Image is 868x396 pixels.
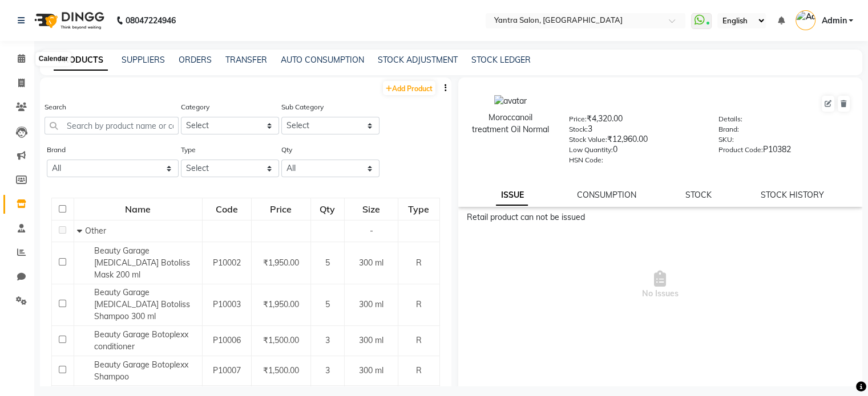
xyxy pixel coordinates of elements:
span: 300 ml [359,258,383,268]
span: No Issues [467,228,854,342]
span: 300 ml [359,299,383,309]
span: P10007 [213,365,241,375]
label: Brand: [718,124,739,134]
div: Code [203,199,251,219]
div: Retail product can not be issued [467,211,854,223]
span: - [369,226,373,236]
a: Add Product [383,81,435,95]
span: P10006 [213,335,241,345]
label: Category [181,102,209,112]
div: Qty [312,199,344,219]
div: 0 [569,144,701,160]
span: ₹1,500.00 [263,335,299,345]
label: Low Quantity: [569,145,613,155]
a: STOCK [685,190,712,200]
label: Qty [281,145,292,155]
a: TRANSFER [225,55,267,65]
span: P10003 [213,299,241,309]
label: Stock: [569,124,588,134]
div: Type [399,199,439,219]
span: Other [85,226,106,236]
div: Moroccanoil treatment Oil Normal [470,112,552,136]
img: Admin [796,10,815,30]
b: 08047224946 [126,5,176,36]
span: 5 [325,258,330,268]
div: Calendar [36,52,71,66]
img: avatar [494,95,527,107]
a: CONSUMPTION [577,190,636,200]
label: Details: [718,114,742,124]
label: Brand [47,145,66,155]
div: P10382 [718,144,851,160]
label: Price: [569,114,587,124]
span: 300 ml [359,335,383,345]
div: ₹12,960.00 [569,133,701,149]
a: ISSUE [496,185,528,206]
a: ORDERS [179,55,212,65]
a: STOCK HISTORY [761,190,824,200]
label: Type [181,145,196,155]
a: STOCK ADJUSTMENT [378,55,458,65]
a: STOCK LEDGER [471,55,531,65]
span: ₹1,950.00 [263,258,299,268]
label: Stock Value: [569,134,607,145]
img: logo [29,5,107,36]
a: PRODUCTS [54,50,108,71]
span: R [416,335,422,345]
input: Search by product name or code [45,117,179,134]
span: R [416,258,422,268]
label: Sub Category [281,102,324,112]
span: Beauty Garage [MEDICAL_DATA] Botoliss Shampoo 300 ml [94,287,190,321]
div: 3 [569,123,701,139]
span: Collapse Row [77,226,85,236]
span: Beauty Garage Botoplexx Shampoo [94,360,188,382]
div: ₹4,320.00 [569,113,701,129]
span: Beauty Garage Botoplexx conditioner [94,329,188,352]
label: Search [45,102,66,112]
span: R [416,299,422,309]
span: 3 [325,365,330,375]
label: SKU: [718,134,734,145]
div: Price [252,199,310,219]
div: Size [345,199,397,219]
span: Admin [821,15,846,27]
span: ₹1,950.00 [263,299,299,309]
label: HSN Code: [569,155,603,165]
span: R [416,365,422,375]
a: AUTO CONSUMPTION [281,55,364,65]
span: ₹1,500.00 [263,365,299,375]
label: Product Code: [718,145,763,155]
span: P10002 [213,258,241,268]
span: 5 [325,299,330,309]
span: Beauty Garage [MEDICAL_DATA] Botoliss Mask 200 ml [94,246,190,280]
span: 300 ml [359,365,383,375]
span: 3 [325,335,330,345]
div: Name [75,199,201,219]
a: SUPPLIERS [122,55,165,65]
